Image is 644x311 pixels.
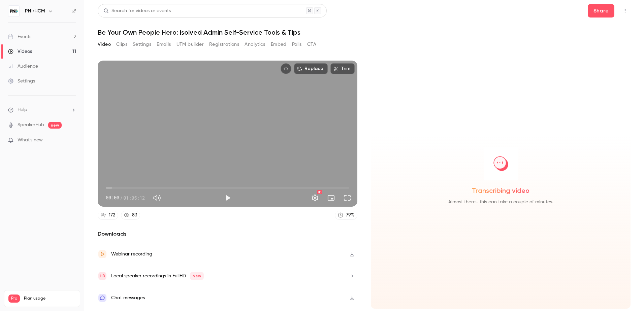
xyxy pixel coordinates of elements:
[307,39,316,50] button: CTA
[8,106,76,113] li: help-dropdown-opener
[98,39,111,50] button: Video
[98,211,118,220] a: 172
[472,186,529,195] span: Transcribing video
[317,190,322,194] div: HD
[103,7,171,14] div: Search for videos or events
[132,212,137,219] div: 83
[620,5,631,16] button: Top Bar Actions
[346,212,354,219] div: 79 %
[111,294,145,302] div: Chat messages
[308,191,322,205] button: Settings
[8,33,31,40] div: Events
[106,194,119,201] span: 00:00
[25,8,45,14] h6: PNI•HCM
[292,39,302,50] button: Polls
[98,230,357,238] h2: Downloads
[271,39,287,50] button: Embed
[8,295,20,303] span: Pro
[111,250,152,258] div: Webinar recording
[221,191,234,205] button: Play
[209,39,239,50] button: Registrations
[8,78,35,84] div: Settings
[8,6,19,16] img: PNI•HCM
[448,198,553,206] span: Almost there… this can take a couple of minutes.
[330,63,355,74] button: Trim
[150,191,164,205] button: Mute
[123,194,145,201] span: 01:05:12
[281,63,291,74] button: Embed video
[106,194,145,201] div: 00:00
[588,4,614,18] button: Share
[133,39,151,50] button: Settings
[18,137,43,144] span: What's new
[245,39,265,50] button: Analytics
[294,63,328,74] button: Replace
[120,194,123,201] span: /
[176,39,204,50] button: UTM builder
[98,28,631,36] h1: Be Your Own People Hero: isolved Admin Self-Service Tools & Tips
[109,212,115,219] div: 172
[8,63,38,70] div: Audience
[324,191,338,205] button: Turn on miniplayer
[24,296,76,301] span: Plan usage
[18,122,44,129] a: SpeakerHub
[341,191,354,205] button: Full screen
[157,39,171,50] button: Emails
[190,272,204,280] span: New
[8,48,32,55] div: Videos
[121,211,140,220] a: 83
[48,122,62,129] span: new
[68,137,76,143] iframe: Noticeable Trigger
[111,272,204,280] div: Local speaker recordings in FullHD
[116,39,127,50] button: Clips
[335,211,357,220] a: 79%
[18,106,27,113] span: Help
